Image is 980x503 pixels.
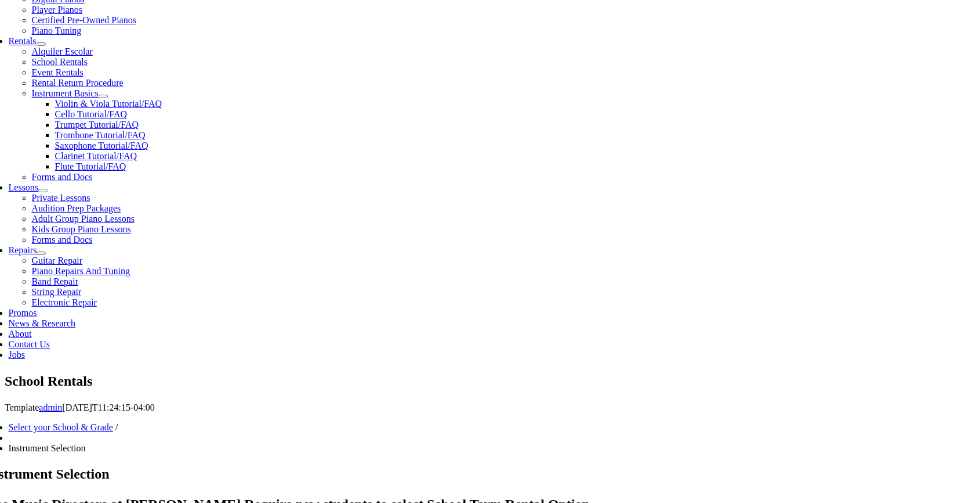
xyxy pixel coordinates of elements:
[9,443,691,454] li: Instrument Selection
[9,308,37,318] a: Promos
[99,95,108,98] button: Open submenu of Instrument Basics
[5,403,39,412] span: Template
[115,422,118,432] span: /
[62,403,154,412] span: [DATE]T11:24:15-04:00
[32,67,84,77] a: Event Rentals
[38,189,48,192] button: Open submenu of Lessons
[32,193,90,203] a: Private Lessons
[55,161,126,171] a: Flute Tutorial/FAQ
[32,235,93,245] a: Forms and Docs
[5,372,975,391] section: Page Title Bar
[9,36,37,46] a: Rentals
[32,26,82,35] a: Piano Tuning
[9,182,39,192] a: Lessons
[9,422,113,432] a: Select your School & Grade
[32,276,78,286] a: Band Repair
[55,109,128,119] a: Cello Tutorial/FAQ
[9,339,50,349] a: Contact Us
[32,15,136,25] a: Certified Pre-Owned Pianos
[39,403,62,412] a: admin
[32,266,130,276] a: Piano Repairs And Tuning
[9,329,32,339] a: About
[32,256,83,265] a: Guitar Repair
[55,99,162,109] a: Violin & Viola Tutorial/FAQ
[32,172,93,182] a: Forms and Docs
[37,42,46,46] button: Open submenu of Rentals
[55,141,148,150] a: Saxophone Tutorial/FAQ
[9,318,76,328] a: News & Research
[32,287,82,297] a: String Repair
[55,151,137,161] a: Clarinet Tutorial/FAQ
[32,57,88,67] a: School Rentals
[32,214,135,224] a: Adult Group Piano Lessons
[55,130,146,140] a: Trombone Tutorial/FAQ
[5,372,975,391] h1: School Rentals
[9,350,25,360] a: Jobs
[32,78,124,88] a: Rental Return Procedure
[32,88,99,98] a: Instrument Basics
[32,224,131,234] a: Kids Group Piano Lessons
[9,245,37,255] a: Repairs
[37,251,46,255] button: Open submenu of Repairs
[55,120,139,130] a: Trumpet Tutorial/FAQ
[32,46,93,56] a: Alquiler Escolar
[32,5,83,15] a: Player Pianos
[32,203,121,213] a: Audition Prep Packages
[32,297,97,307] a: Electronic Repair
